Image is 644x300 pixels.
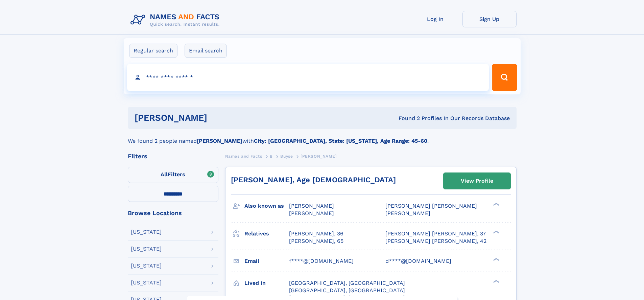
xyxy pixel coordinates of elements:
span: [PERSON_NAME] [289,210,334,216]
div: [US_STATE] [131,263,162,269]
input: search input [127,64,489,91]
a: [PERSON_NAME] [PERSON_NAME], 42 [385,237,486,245]
a: B [270,152,273,160]
div: Filters [128,153,218,159]
span: [PERSON_NAME] [PERSON_NAME] [385,203,477,209]
h1: [PERSON_NAME] [135,114,303,122]
b: City: [GEOGRAPHIC_DATA], State: [US_STATE], Age Range: 45-60 [254,138,427,144]
b: [PERSON_NAME] [197,138,242,144]
a: Sign Up [462,11,517,27]
div: [US_STATE] [131,229,162,235]
div: View Profile [461,173,493,189]
div: ❯ [492,202,500,207]
span: B [270,154,273,159]
span: Buyse [280,154,293,159]
a: Buyse [280,152,293,160]
a: [PERSON_NAME], 65 [289,237,343,245]
div: ❯ [492,279,500,283]
img: Logo Names and Facts [128,11,225,29]
label: Regular search [129,44,177,58]
a: [PERSON_NAME], Age [DEMOGRAPHIC_DATA] [231,176,396,184]
div: [US_STATE] [131,280,162,285]
button: Search Button [492,64,517,91]
div: We found 2 people named with . [128,129,517,145]
a: [PERSON_NAME], 36 [289,230,343,237]
span: All [161,171,168,178]
label: Email search [185,44,227,58]
span: [GEOGRAPHIC_DATA], [GEOGRAPHIC_DATA] [289,287,405,294]
span: [GEOGRAPHIC_DATA], [GEOGRAPHIC_DATA] [289,280,405,286]
div: [US_STATE] [131,246,162,252]
a: Log In [408,11,462,27]
a: View Profile [444,173,510,189]
div: ❯ [492,230,500,234]
h3: Also known as [244,200,289,212]
div: Found 2 Profiles In Our Records Database [303,115,510,122]
span: [PERSON_NAME] [289,203,334,209]
a: [PERSON_NAME] [PERSON_NAME], 37 [385,230,486,237]
span: [PERSON_NAME] [385,210,430,216]
label: Filters [128,167,218,183]
h3: Email [244,255,289,267]
h3: Lived in [244,277,289,289]
a: Names and Facts [225,152,262,160]
div: Browse Locations [128,210,218,216]
div: ❯ [492,257,500,261]
span: [PERSON_NAME] [301,154,337,159]
h3: Relatives [244,228,289,239]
